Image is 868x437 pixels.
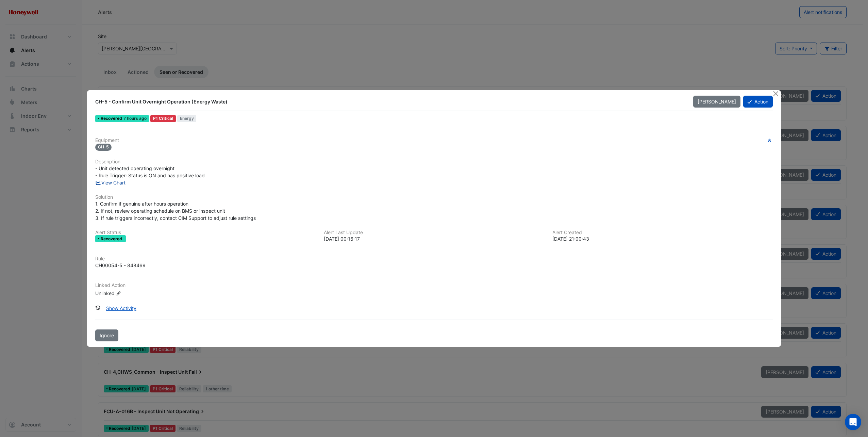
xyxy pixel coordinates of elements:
button: Close [772,90,780,97]
button: Ignore [95,329,118,341]
span: Ignore [100,333,114,338]
div: Open Intercom Messenger [845,414,861,430]
span: - Unit detected operating overnight - Rule Trigger: Status is ON and has positive load [95,165,205,178]
button: Action [743,96,773,108]
span: 1. Confirm if genuine after hours operation 2. If not, review operating schedule on BMS or inspec... [95,201,256,221]
h6: Alert Status [95,230,316,236]
h6: Equipment [95,137,773,143]
span: Fri 10-Oct-2025 00:16 AEDT [123,116,147,121]
span: CH-5 [95,144,112,151]
div: CH00054-5 - 848469 [95,262,146,269]
h6: Linked Action [95,282,773,288]
fa-icon: Edit Linked Action [116,291,121,296]
div: Unlinked [95,290,177,297]
h6: Alert Last Update [324,230,544,236]
h6: Solution [95,194,773,200]
div: [DATE] 00:16:17 [324,235,544,242]
button: Show Activity [102,302,141,314]
a: View Chart [95,180,126,185]
button: [PERSON_NAME] [693,96,740,108]
span: Recovered [101,237,123,241]
h6: Rule [95,256,773,262]
span: [PERSON_NAME] [698,99,736,104]
div: [DATE] 21:00:43 [552,235,773,242]
span: Energy [177,115,197,122]
div: P1 Critical [150,115,176,122]
div: CH-5 - Confirm Unit Overnight Operation (Energy Waste) [95,98,685,105]
h6: Alert Created [552,230,773,236]
span: Recovered [101,116,123,120]
h6: Description [95,159,773,165]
